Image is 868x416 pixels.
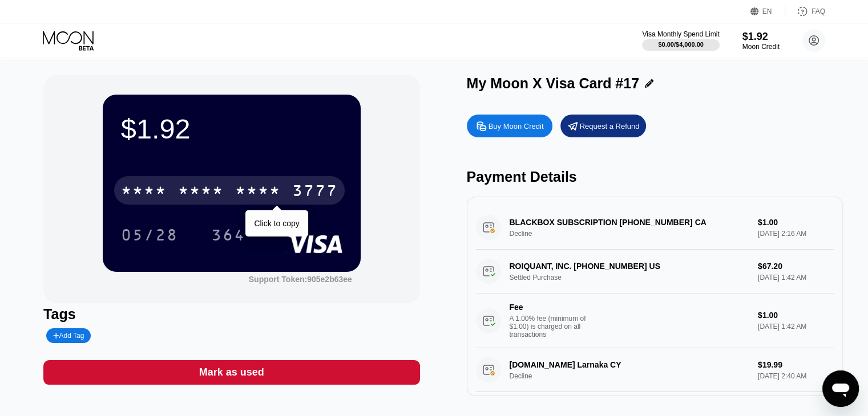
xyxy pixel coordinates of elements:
[762,7,772,15] div: EN
[658,41,704,48] div: $0.00 / $4,000.00
[112,221,187,249] div: 05/28
[642,30,719,38] div: Visa Monthly Spend Limit
[580,121,640,131] div: Request a Refund
[292,183,338,201] div: 3777
[750,6,785,17] div: EN
[467,115,552,137] div: Buy Moon Credit
[785,6,825,17] div: FAQ
[488,121,544,131] div: Buy Moon Credit
[742,31,780,43] div: $1.92
[510,303,590,312] div: Fee
[43,360,419,385] div: Mark as used
[742,43,780,51] div: Moon Credit
[758,323,834,331] div: [DATE] 1:42 AM
[742,31,780,51] div: $1.92Moon Credit
[758,311,834,320] div: $1.00
[822,370,859,407] iframe: Button to launch messaging window
[467,75,639,92] div: My Moon X Visa Card #17
[642,30,719,51] div: Visa Monthly Spend Limit$0.00/$4,000.00
[43,306,419,323] div: Tags
[254,219,299,228] div: Click to copy
[46,328,91,343] div: Add Tag
[203,221,254,249] div: 364
[467,169,843,185] div: Payment Details
[211,227,245,246] div: 364
[560,115,646,137] div: Request a Refund
[249,275,352,284] div: Support Token: 905e2b63ee
[121,113,342,145] div: $1.92
[121,227,178,246] div: 05/28
[249,275,352,284] div: Support Token:905e2b63ee
[53,332,84,340] div: Add Tag
[812,7,825,15] div: FAQ
[199,366,264,379] div: Mark as used
[476,293,834,348] div: FeeA 1.00% fee (minimum of $1.00) is charged on all transactions$1.00[DATE] 1:42 AM
[510,315,595,338] div: A 1.00% fee (minimum of $1.00) is charged on all transactions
